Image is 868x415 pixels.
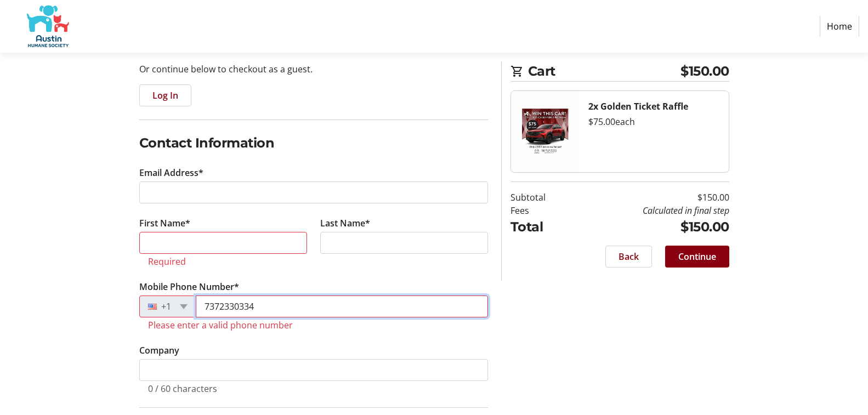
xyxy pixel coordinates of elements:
[665,246,729,268] button: Continue
[148,256,298,267] tr-error: Required
[574,217,729,237] td: $150.00
[678,250,716,263] span: Continue
[619,250,639,263] span: Back
[588,115,720,128] div: $75.00 each
[139,62,488,76] p: Or continue below to checkout as a guest.
[574,191,729,204] td: $150.00
[148,383,217,395] tr-character-limit: 0 / 60 characters
[510,204,574,217] td: Fees
[574,204,729,217] td: Calculated in final step
[605,246,652,268] button: Back
[139,344,179,357] label: Company
[148,320,479,331] tr-error: Please enter a valid phone number
[139,133,488,153] h2: Contact Information
[320,217,370,230] label: Last Name*
[588,100,688,112] strong: 2x Golden Ticket Raffle
[196,295,488,317] input: (201) 555-0123
[9,4,87,48] img: Austin Humane Society's Logo
[528,61,681,81] span: Cart
[139,280,239,293] label: Mobile Phone Number*
[511,91,580,172] img: Golden Ticket Raffle
[152,89,178,102] span: Log In
[139,166,203,179] label: Email Address*
[820,16,859,37] a: Home
[139,84,191,106] button: Log In
[510,191,574,204] td: Subtotal
[510,217,574,237] td: Total
[680,61,729,81] span: $150.00
[139,217,190,230] label: First Name*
